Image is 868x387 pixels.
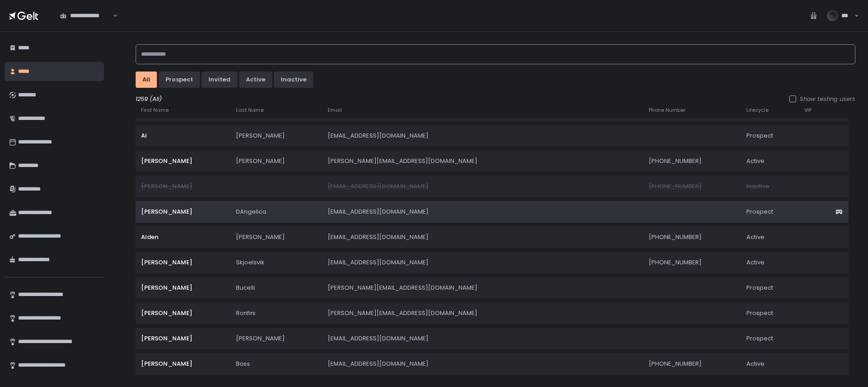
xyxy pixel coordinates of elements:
[165,76,193,84] div: prospect
[136,95,855,103] div: 1259 (All)
[804,107,811,114] span: VIP
[328,208,638,216] div: [EMAIL_ADDRESS][DOMAIN_NAME]
[141,208,225,216] div: [PERSON_NAME]
[142,76,150,84] div: All
[746,157,764,165] span: active
[328,107,342,114] span: Email
[649,360,736,368] div: [PHONE_NUMBER]
[208,76,231,84] div: invited
[746,309,773,317] span: prospect
[246,76,265,84] div: active
[141,132,225,140] div: Al
[236,309,316,317] div: Ronfini
[746,208,773,216] span: prospect
[236,233,316,241] div: [PERSON_NAME]
[236,360,316,368] div: Bass
[141,284,225,292] div: [PERSON_NAME]
[649,107,685,114] span: Phone Number
[746,132,773,140] span: prospect
[141,360,225,368] div: [PERSON_NAME]
[746,107,769,114] span: Lifecycle
[746,284,773,292] span: prospect
[746,258,764,267] span: active
[236,157,316,165] div: [PERSON_NAME]
[649,258,736,267] div: [PHONE_NUMBER]
[328,334,638,343] div: [EMAIL_ADDRESS][DOMAIN_NAME]
[202,72,237,88] button: invited
[274,72,313,88] button: inactive
[328,309,638,317] div: [PERSON_NAME][EMAIL_ADDRESS][DOMAIN_NAME]
[281,76,307,84] div: inactive
[236,284,316,292] div: Bucelli
[136,72,157,88] button: All
[746,360,764,368] span: active
[746,233,764,241] span: active
[328,360,638,368] div: [EMAIL_ADDRESS][DOMAIN_NAME]
[54,6,118,25] div: Search for option
[236,334,316,343] div: [PERSON_NAME]
[236,107,264,114] span: Last Name
[328,182,638,191] div: [EMAIL_ADDRESS][DOMAIN_NAME]
[649,157,736,165] div: [PHONE_NUMBER]
[328,284,638,292] div: [PERSON_NAME][EMAIL_ADDRESS][DOMAIN_NAME]
[746,334,773,343] span: prospect
[236,132,316,140] div: [PERSON_NAME]
[328,157,638,165] div: [PERSON_NAME][EMAIL_ADDRESS][DOMAIN_NAME]
[239,72,272,88] button: active
[141,182,225,191] div: [PERSON_NAME]
[141,233,225,241] div: Alden
[141,334,225,343] div: [PERSON_NAME]
[746,182,769,191] span: inactive
[141,309,225,317] div: [PERSON_NAME]
[328,233,638,241] div: [EMAIL_ADDRESS][DOMAIN_NAME]
[328,258,638,267] div: [EMAIL_ADDRESS][DOMAIN_NAME]
[159,72,200,88] button: prospect
[236,208,316,216] div: DAngelica
[236,258,316,267] div: Skjoelsvik
[649,233,736,241] div: [PHONE_NUMBER]
[328,132,638,140] div: [EMAIL_ADDRESS][DOMAIN_NAME]
[141,107,169,114] span: First Name
[141,157,225,165] div: [PERSON_NAME]
[649,182,736,191] div: [PHONE_NUMBER]
[141,258,225,267] div: [PERSON_NAME]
